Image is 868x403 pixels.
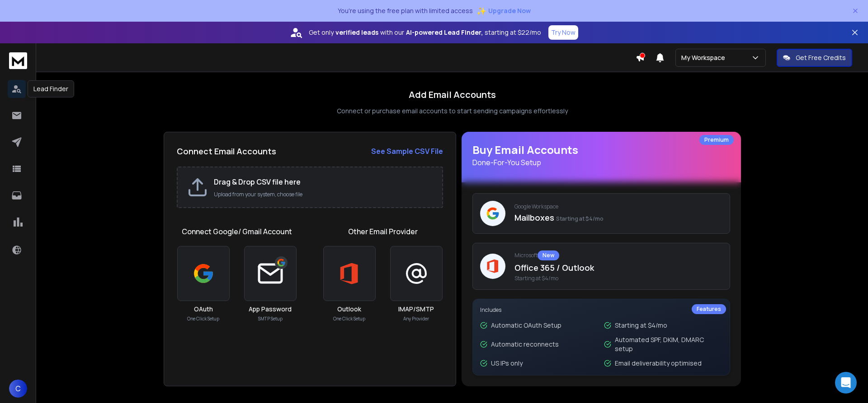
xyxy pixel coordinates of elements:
button: C [9,380,27,398]
p: Automated SPF, DKIM, DMARC setup [615,335,722,353]
p: Done-For-You Setup [472,157,730,168]
div: Premium [699,135,734,145]
button: Try Now [548,25,578,40]
p: Any Provider [403,315,429,322]
h1: Add Email Accounts [409,88,496,101]
p: Automatic OAuth Setup [491,321,561,330]
div: Open Intercom Messenger [835,372,857,394]
p: Upload from your system, choose file [214,191,433,198]
button: ✨Upgrade Now [476,2,531,20]
strong: See Sample CSV File [371,146,443,156]
div: New [538,250,559,260]
strong: verified leads [335,28,378,37]
h1: Connect Google/ Gmail Account [182,226,292,237]
p: Office 365 / Outlook [514,261,722,274]
h3: IMAP/SMTP [398,305,434,314]
p: SMTP Setup [258,315,283,322]
h1: Buy Email Accounts [472,143,730,168]
p: My Workspace [681,53,729,62]
h2: Drag & Drop CSV file here [214,176,433,187]
p: Includes [480,306,722,314]
p: Microsoft [514,250,722,260]
img: logo [9,52,27,69]
strong: AI-powered Lead Finder, [406,28,483,37]
span: Starting at $4/mo [556,215,604,222]
a: See Sample CSV File [371,146,443,157]
p: US IPs only [491,359,523,368]
p: Mailboxes [514,211,722,224]
p: Google Workspace [514,203,722,210]
p: Get Free Credits [796,53,846,62]
h3: Outlook [337,305,361,314]
button: Get Free Credits [777,49,852,67]
p: One Click Setup [187,315,219,322]
h3: App Password [249,305,292,314]
span: Upgrade Now [488,6,531,15]
p: Starting at $4/mo [615,321,667,330]
h2: Connect Email Accounts [177,145,276,157]
span: Starting at $4/mo [514,275,722,282]
p: Email deliverability optimised [615,359,702,368]
div: Lead Finder [28,80,74,97]
span: ✨ [476,5,486,17]
h3: OAuth [194,305,213,314]
p: One Click Setup [333,315,365,322]
p: Connect or purchase email accounts to start sending campaigns effortlessly [337,107,568,116]
p: You're using the free plan with limited access [338,6,473,15]
div: Features [692,304,726,314]
p: Automatic reconnects [491,340,559,349]
p: Get only with our starting at $22/mo [309,28,541,37]
p: Try Now [551,28,576,37]
h1: Other Email Provider [348,226,418,237]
